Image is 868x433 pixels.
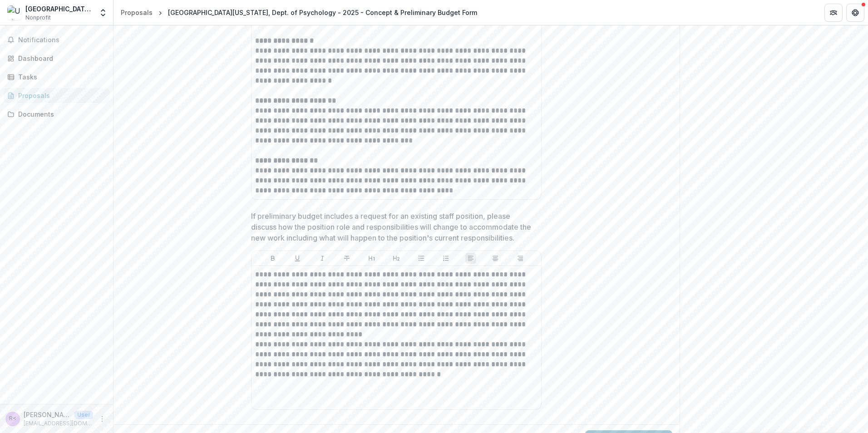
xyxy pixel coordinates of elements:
p: User [74,411,93,419]
button: Bullet List [416,253,427,264]
div: Rui Zou <rzou@ufl.edu> [9,416,16,422]
button: Ordered List [440,253,451,264]
button: Italicize [317,253,328,264]
button: Bold [267,253,278,264]
div: Tasks [18,72,102,82]
button: Get Help [846,4,864,22]
a: Tasks [4,69,109,84]
button: Align Center [490,253,501,264]
button: Notifications [4,33,109,47]
button: Align Left [465,253,476,264]
div: [GEOGRAPHIC_DATA][US_STATE], Dept. of Health Disparities [25,4,93,14]
a: Dashboard [4,51,109,66]
button: Heading 2 [391,253,402,264]
nav: breadcrumb [117,6,481,19]
span: Nonprofit [25,14,51,22]
div: [GEOGRAPHIC_DATA][US_STATE], Dept. of Psychology - 2025 - Concept & Preliminary Budget Form [168,8,477,17]
span: Notifications [18,36,106,44]
button: Strike [341,253,352,264]
div: Documents [18,109,102,119]
button: Heading 1 [366,253,377,264]
img: University of Florida, Dept. of Health Disparities [7,5,22,20]
a: Documents [4,107,109,122]
p: [EMAIL_ADDRESS][DOMAIN_NAME] [24,419,93,428]
p: If preliminary budget includes a request for an existing staff position, please discuss how the p... [251,211,536,243]
a: Proposals [4,88,109,103]
div: Dashboard [18,54,102,63]
button: Align Right [515,253,526,264]
button: Open entity switcher [97,4,109,22]
button: Underline [292,253,303,264]
button: Partners [824,4,843,22]
a: Proposals [117,6,156,19]
div: Proposals [121,8,153,17]
button: More [97,413,108,424]
div: Proposals [18,91,102,100]
p: [PERSON_NAME] <[EMAIL_ADDRESS][DOMAIN_NAME]> [24,410,71,419]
